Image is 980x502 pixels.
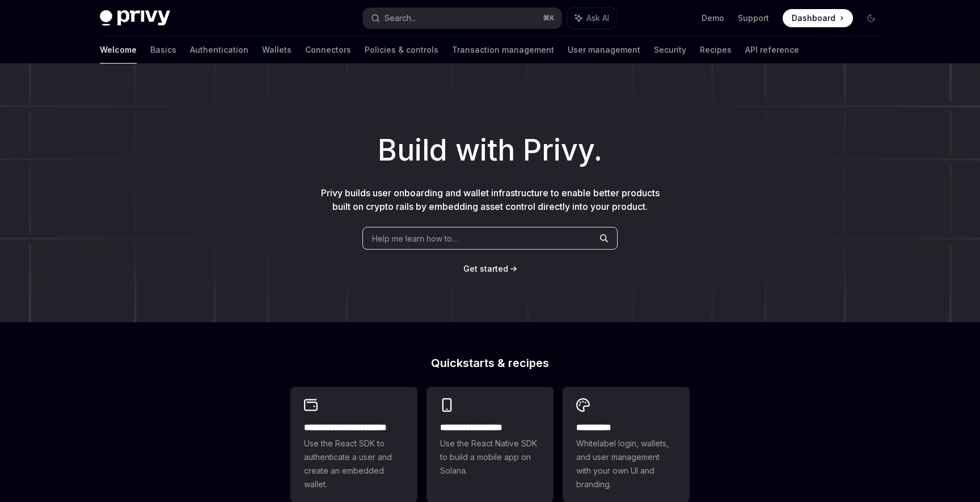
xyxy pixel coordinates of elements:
h2: Quickstarts & recipes [290,357,690,369]
span: ⌘ K [543,14,555,23]
h1: Build with Privy. [18,128,962,172]
a: Transaction management [452,36,554,64]
a: Authentication [190,36,248,64]
a: Dashboard [783,9,853,27]
div: Search... [385,11,416,25]
a: Support [738,12,769,24]
button: Ask AI [567,8,617,28]
a: Demo [702,12,724,24]
a: Get started [463,263,508,275]
a: API reference [745,36,799,64]
span: Ask AI [586,12,609,24]
a: Security [654,36,686,64]
img: dark logo [100,10,170,26]
a: Welcome [100,36,137,64]
span: Use the React SDK to authenticate a user and create an embedded wallet. [304,437,404,491]
span: Privy builds user onboarding and wallet infrastructure to enable better products built on crypto ... [321,187,660,212]
span: Get started [463,264,508,273]
a: Policies & controls [365,36,438,64]
span: Help me learn how to… [372,233,458,244]
a: Basics [150,36,176,64]
span: Dashboard [792,12,835,24]
a: Recipes [700,36,732,64]
a: User management [568,36,640,64]
a: Connectors [305,36,351,64]
button: Search...⌘K [363,8,561,28]
span: Use the React Native SDK to build a mobile app on Solana. [440,437,540,478]
a: Wallets [262,36,292,64]
span: Whitelabel login, wallets, and user management with your own UI and branding. [576,437,676,491]
button: Toggle dark mode [862,9,880,27]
